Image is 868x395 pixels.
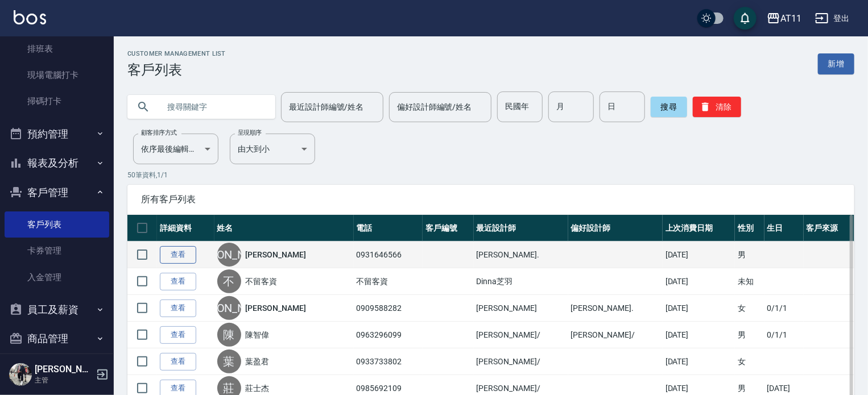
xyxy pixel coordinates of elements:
td: [DATE] [663,322,735,348]
td: 0/1/1 [764,322,804,348]
td: 不留客資 [354,268,423,295]
button: 客戶管理 [5,178,109,207]
button: 報表及分析 [5,148,109,178]
a: 不留客資 [246,276,278,287]
a: 葉盈君 [246,356,270,367]
img: Logo [14,10,46,24]
button: 員工及薪資 [5,295,109,325]
td: [DATE] [663,348,735,375]
td: Dinna芝羽 [474,268,568,295]
td: [PERSON_NAME]. [474,242,568,268]
input: 搜尋關鍵字 [159,92,266,122]
th: 性別 [735,215,764,242]
td: [PERSON_NAME]. [568,295,663,322]
button: 預約管理 [5,119,109,149]
th: 詳細資料 [157,215,214,242]
th: 電話 [354,215,423,242]
th: 最近設計師 [474,215,568,242]
td: 0/1/1 [764,295,804,322]
th: 客戶來源 [804,215,854,242]
td: 男 [735,322,764,348]
button: 登出 [811,8,854,29]
p: 50 筆資料, 1 / 1 [127,170,854,180]
td: [PERSON_NAME]/ [568,322,663,348]
a: 查看 [160,326,196,344]
label: 顧客排序方式 [141,128,177,137]
th: 客戶編號 [423,215,473,242]
a: 新增 [818,53,854,74]
div: AT11 [780,11,801,26]
a: 查看 [160,246,196,264]
th: 偏好設計師 [568,215,663,242]
a: 查看 [160,353,196,371]
span: 所有客戶列表 [141,194,841,205]
div: [PERSON_NAME] [217,296,241,320]
img: Person [9,363,32,386]
td: [DATE] [663,295,735,322]
h5: [PERSON_NAME]. [35,364,93,375]
td: [PERSON_NAME] [474,295,568,322]
button: AT11 [762,7,806,30]
a: 客戶列表 [5,211,109,238]
td: 0931646566 [354,242,423,268]
h2: Customer Management List [127,50,226,57]
td: 未知 [735,268,764,295]
a: 陳智偉 [246,329,270,340]
a: 查看 [160,273,196,290]
a: [PERSON_NAME] [246,249,306,260]
button: 搜尋 [651,97,687,117]
th: 上次消費日期 [663,215,735,242]
h3: 客戶列表 [127,62,226,78]
p: 主管 [35,375,93,385]
div: 依序最後編輯時間 [133,134,218,164]
td: 女 [735,295,764,322]
div: [PERSON_NAME] [217,243,241,267]
a: 掃碼打卡 [5,88,109,114]
th: 姓名 [214,215,354,242]
th: 生日 [764,215,804,242]
div: 不 [217,269,241,293]
a: 卡券管理 [5,238,109,264]
div: 葉 [217,350,241,373]
div: 陳 [217,323,241,347]
td: 男 [735,242,764,268]
td: [DATE] [663,242,735,268]
td: [DATE] [663,268,735,295]
td: [PERSON_NAME]/ [474,348,568,375]
td: 0963296099 [354,322,423,348]
a: 入金管理 [5,264,109,290]
td: 0933733802 [354,348,423,375]
a: 排班表 [5,36,109,62]
td: 女 [735,348,764,375]
label: 呈現順序 [238,128,262,137]
a: 莊士杰 [246,382,270,394]
button: 資料設定 [5,354,109,383]
a: [PERSON_NAME] [246,302,306,314]
a: 查看 [160,300,196,317]
td: [PERSON_NAME]/ [474,322,568,348]
button: 商品管理 [5,324,109,354]
a: 現場電腦打卡 [5,62,109,88]
button: 清除 [693,97,741,117]
button: save [734,7,757,30]
td: 0909588282 [354,295,423,322]
div: 由大到小 [230,134,315,164]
